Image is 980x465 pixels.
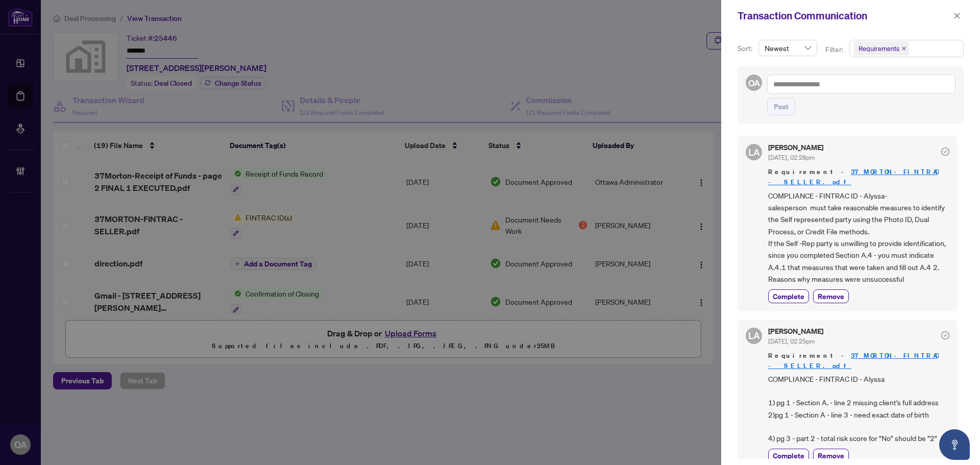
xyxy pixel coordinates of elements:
span: Complete [773,450,804,461]
span: close [953,12,961,19]
span: check-circle [941,148,949,156]
span: Requirement - [768,167,949,187]
h5: [PERSON_NAME] [768,328,823,335]
button: Remove [813,449,849,462]
h5: [PERSON_NAME] [768,144,823,151]
span: Newest [765,40,811,56]
button: Post [767,98,795,115]
span: [DATE], 02:25pm [768,337,815,345]
p: Filter: [825,44,845,55]
button: Remove [813,289,849,303]
span: Requirements [859,43,899,54]
span: OA [748,76,760,90]
p: Sort: [738,43,754,54]
span: LA [748,328,760,342]
button: Open asap [939,429,970,460]
span: Complete [773,291,804,302]
a: 37MORTON-FINTRAC - SELLER.pdf [768,351,938,370]
span: COMPLIANCE - FINTRAC ID - Alyssa- salesperson must take reasonable measures to identify the Self ... [768,190,949,285]
span: close [901,46,906,51]
span: Remove [818,450,844,461]
span: check-circle [941,331,949,339]
button: Complete [768,449,809,462]
div: Transaction Communication [738,8,950,23]
span: [DATE], 02:28pm [768,154,815,161]
span: LA [748,145,760,159]
a: 37MORTON-FINTRAC - SELLER.pdf [768,167,938,186]
span: Requirements [854,41,909,56]
button: Complete [768,289,809,303]
span: Requirement - [768,351,949,371]
span: Remove [818,291,844,302]
span: COMPLIANCE - FINTRAC ID - Alyssa 1) pg 1 - Section A. - line 2 missing client's full address 2)pg... [768,373,949,445]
